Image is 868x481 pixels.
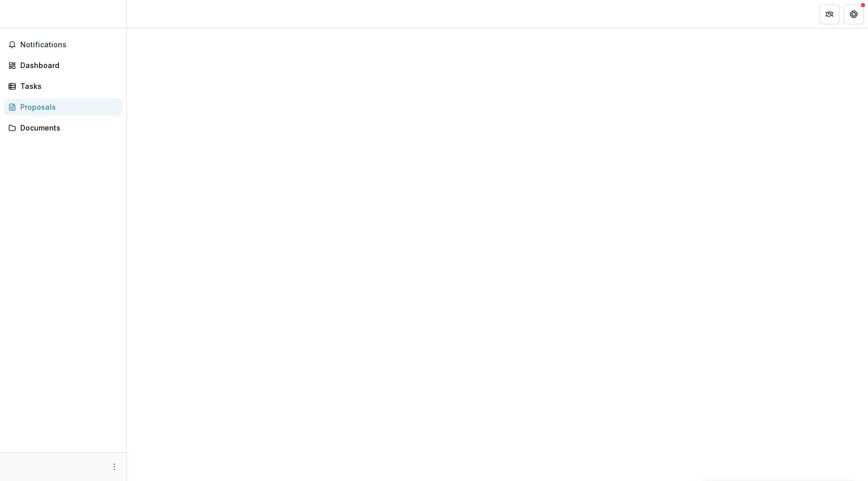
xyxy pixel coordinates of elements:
a: Proposals [4,99,122,115]
div: Tasks [20,81,114,91]
button: Partners [819,4,840,24]
a: Dashboard [4,57,122,74]
a: Documents [4,119,122,136]
div: Proposals [20,102,114,112]
div: Documents [20,122,114,133]
a: Tasks [4,78,122,94]
span: Notifications [20,41,118,49]
button: More [108,461,120,473]
div: Dashboard [20,60,114,71]
button: Get Help [844,4,864,24]
button: Notifications [4,37,122,53]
